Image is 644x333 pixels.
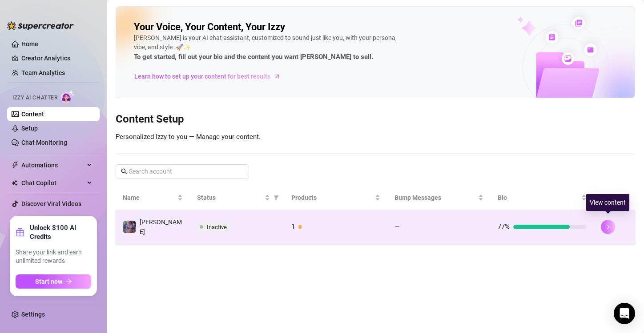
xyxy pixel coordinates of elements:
[498,222,510,230] span: 77%
[30,223,91,241] strong: Unlock $100 AI Credits
[273,72,282,81] span: arrow-right
[207,224,227,230] span: Inactive
[129,166,237,176] input: Search account
[498,193,580,202] span: Bio
[21,311,45,318] a: Settings
[134,33,401,63] div: [PERSON_NAME] is your AI chat assistant, customized to sound just like you, with your persona, vi...
[197,193,263,202] span: Status
[272,191,281,204] span: filter
[140,218,182,235] span: [PERSON_NAME]
[21,158,85,172] span: Automations
[35,278,62,285] span: Start now
[291,193,373,202] span: Products
[123,221,136,233] img: Jaylie
[66,278,72,285] span: arrow-right
[190,186,284,210] th: Status
[21,111,44,118] a: Content
[21,176,85,190] span: Chat Copilot
[134,69,287,83] a: Learn how to set up your content for best results
[614,303,635,324] div: Open Intercom Messenger
[387,186,491,210] th: Bump Messages
[21,51,93,65] a: Creator Analytics
[586,194,629,211] div: View content
[134,71,270,81] span: Learn how to set up your content for best results
[284,186,387,210] th: Products
[491,186,594,210] th: Bio
[21,69,65,76] a: Team Analytics
[21,40,38,48] a: Home
[16,248,91,266] span: Share your link and earn unlimited rewards
[21,125,38,132] a: Setup
[21,200,81,207] a: Discover Viral Videos
[134,21,285,33] h2: Your Voice, Your Content, Your Izzy
[116,112,635,127] h3: Content Setup
[16,228,24,237] span: gift
[394,193,476,202] span: Bump Messages
[274,195,279,200] span: filter
[16,274,91,289] button: Start nowarrow-right
[605,224,611,230] span: right
[116,186,190,210] th: Name
[601,220,615,234] button: right
[497,7,635,98] img: ai-chatter-content-library-cLFOSyPT.png
[12,162,19,169] span: thunderbolt
[61,90,75,103] img: AI Chatter
[123,193,176,202] span: Name
[12,94,57,102] span: Izzy AI Chatter
[121,168,127,174] span: search
[12,180,17,186] img: Chat Copilot
[394,222,400,230] span: —
[116,133,261,141] span: Personalized Izzy to you — Manage your content.
[7,21,74,30] img: logo-BBDzfeDw.svg
[21,139,67,146] a: Chat Monitoring
[291,222,295,230] span: 1
[134,53,373,61] strong: To get started, fill out your bio and the content you want [PERSON_NAME] to sell.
